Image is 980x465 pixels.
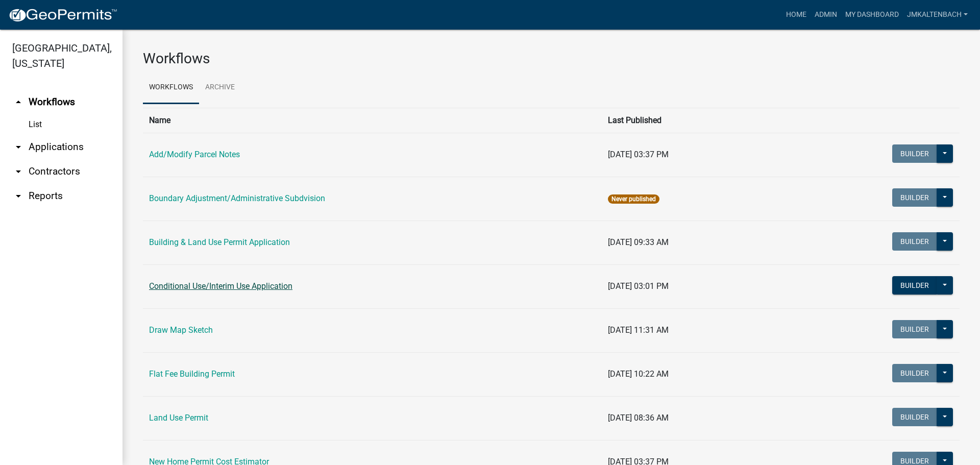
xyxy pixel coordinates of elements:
i: arrow_drop_up [12,96,24,108]
button: Builder [892,188,937,207]
a: Conditional Use/Interim Use Application [149,281,292,291]
a: Boundary Adjustment/Administrative Subdvision [149,193,325,203]
a: Add/Modify Parcel Notes [149,150,240,159]
button: Builder [892,320,937,338]
button: Builder [892,364,937,382]
button: Builder [892,232,937,251]
span: Never published [608,194,659,204]
i: arrow_drop_down [12,190,24,202]
a: Flat Fee Building Permit [149,369,235,379]
button: Builder [892,408,937,426]
button: Builder [892,276,937,295]
th: Name [143,108,602,133]
h3: Workflows [143,50,960,67]
span: [DATE] 10:22 AM [608,369,669,379]
a: Admin [811,5,841,25]
a: Archive [199,71,241,104]
th: Last Published [602,108,779,133]
span: [DATE] 09:33 AM [608,237,669,247]
a: Home [782,5,811,25]
span: [DATE] 03:37 PM [608,150,669,159]
span: [DATE] 03:01 PM [608,281,669,291]
a: Workflows [143,71,199,104]
i: arrow_drop_down [12,141,24,153]
span: [DATE] 08:36 AM [608,413,669,423]
a: Land Use Permit [149,413,208,423]
a: Draw Map Sketch [149,325,213,335]
a: Building & Land Use Permit Application [149,237,290,247]
button: Builder [892,144,937,163]
span: [DATE] 11:31 AM [608,325,669,335]
a: jmkaltenbach [903,5,972,25]
a: My Dashboard [841,5,903,25]
i: arrow_drop_down [12,165,24,178]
